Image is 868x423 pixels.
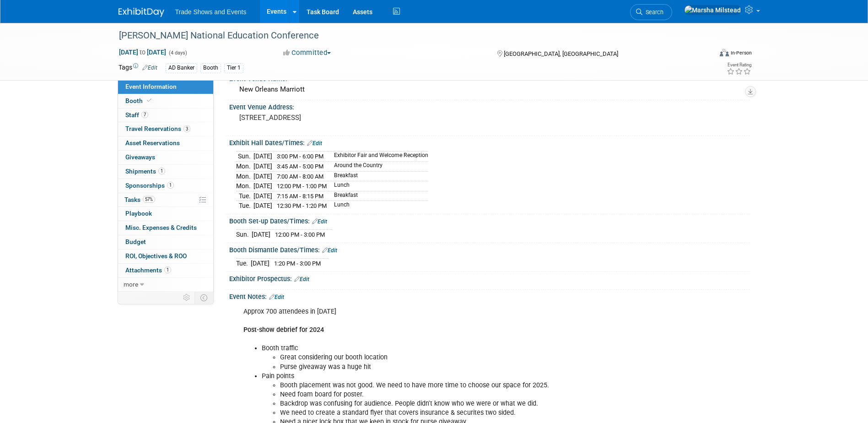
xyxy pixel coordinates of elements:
a: Search [630,4,672,20]
span: 12:00 PM - 3:00 PM [275,231,325,238]
span: Tasks [124,196,155,203]
span: Trade Shows and Events [175,8,247,16]
span: Shipments [125,168,165,175]
td: Breakfast [329,191,428,201]
td: Tue. [236,201,253,211]
a: Shipments1 [118,165,213,179]
a: Event Information [118,80,213,94]
a: Edit [307,140,322,146]
div: Exhibit Hall Dates/Times: [229,136,750,148]
span: 7:15 AM - 8:15 PM [277,193,323,200]
td: [DATE] [253,181,272,191]
td: Lunch [329,201,428,211]
td: Around the Country [329,162,428,172]
td: [DATE] [253,162,272,172]
td: [DATE] [253,191,272,201]
div: Booth [200,63,221,73]
img: ExhibitDay [119,8,164,17]
span: [DATE] [DATE] [119,48,167,56]
span: 3:00 PM - 6:00 PM [277,153,323,160]
div: Event Notes: [229,290,750,302]
td: Mon. [236,162,253,172]
span: Travel Reservations [125,125,190,132]
span: Booth [125,97,153,104]
a: Asset Reservations [118,136,213,150]
a: Misc. Expenses & Credits [118,221,213,235]
span: Event Information [125,83,177,90]
a: Giveaways [118,151,213,164]
a: Edit [269,294,284,300]
td: Personalize Event Tab Strip [179,292,195,304]
div: Tier 1 [224,63,243,73]
a: Edit [294,276,309,282]
a: Edit [142,65,157,71]
span: (4 days) [168,50,187,56]
div: [PERSON_NAME] National Education Conference [116,27,698,44]
a: Attachments1 [118,264,213,277]
span: 1 [167,182,174,189]
span: 1:20 PM - 3:00 PM [274,260,321,267]
span: 3 [183,125,190,132]
td: Tue. [236,191,253,201]
td: Mon. [236,181,253,191]
span: Asset Reservations [125,139,180,146]
span: 12:00 PM - 1:00 PM [277,183,327,190]
td: [DATE] [253,171,272,181]
a: Edit [322,247,337,254]
div: Event Venue Address: [229,100,750,112]
span: ROI, Objectives & ROO [125,252,187,260]
li: Booth traffic [262,344,644,371]
span: Search [642,9,663,16]
span: 7 [141,111,148,118]
span: 12:30 PM - 1:20 PM [277,202,327,209]
li: Purse giveaway was a huge hit [280,363,644,372]
span: 7:00 AM - 8:00 AM [277,173,323,180]
li: Great considering our booth location [280,353,644,362]
a: Booth [118,94,213,108]
td: [DATE] [251,259,270,268]
span: 57% [143,196,155,203]
div: In-Person [730,49,752,56]
a: Travel Reservations3 [118,122,213,136]
td: Tue. [236,259,251,268]
div: Event Rating [727,63,751,67]
span: 3:45 AM - 5:00 PM [277,163,323,170]
td: Lunch [329,181,428,191]
span: to [138,49,147,56]
li: Booth placement was not good. We need to have more time to choose our space for 2025. [280,381,644,390]
td: Exhibitor Fair and Welcome Reception [329,152,428,162]
td: Sun. [236,152,253,162]
span: Misc. Expenses & Credits [125,224,197,231]
img: Format-Inperson.png [720,49,729,56]
li: Need foam board for poster. [280,390,644,399]
td: Sun. [236,230,252,239]
b: Post-show debrief for 2024 [243,326,324,334]
span: [GEOGRAPHIC_DATA], [GEOGRAPHIC_DATA] [504,50,618,57]
div: New Orleans Marriott [236,82,743,97]
td: [DATE] [253,152,272,162]
pre: [STREET_ADDRESS] [239,114,436,122]
button: Committed [280,48,334,58]
span: Playbook [125,210,152,217]
td: Toggle Event Tabs [194,292,213,304]
a: ROI, Objectives & ROO [118,249,213,263]
span: Attachments [125,266,171,274]
a: Edit [312,218,327,225]
a: Sponsorships1 [118,179,213,193]
span: 1 [164,266,171,273]
td: Mon. [236,171,253,181]
div: Exhibitor Prospectus: [229,272,750,284]
span: Sponsorships [125,182,174,189]
span: 1 [158,168,165,174]
a: more [118,278,213,292]
li: Backdrop was confusing for audience. People didn't know who we were or what we did. [280,399,644,408]
td: [DATE] [252,230,270,239]
div: Booth Dismantle Dates/Times: [229,243,750,255]
span: more [124,281,138,288]
span: Staff [125,111,148,119]
div: Booth Set-up Dates/Times: [229,214,750,226]
td: Breakfast [329,171,428,181]
a: Playbook [118,207,213,221]
a: Tasks57% [118,193,213,207]
span: Giveaways [125,153,155,161]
